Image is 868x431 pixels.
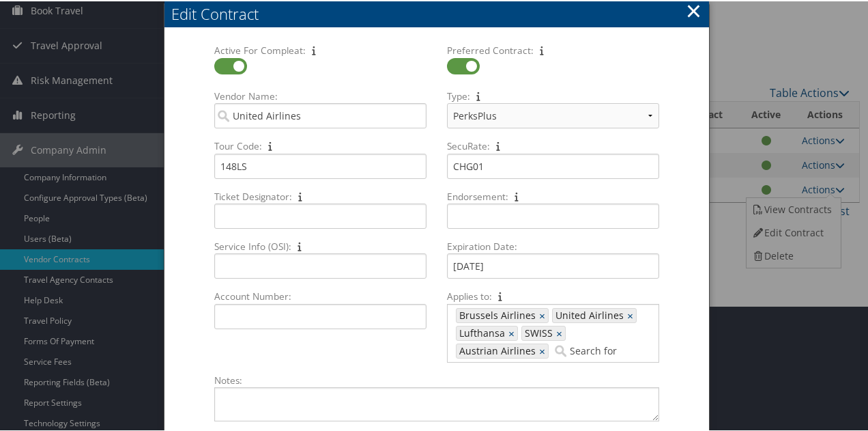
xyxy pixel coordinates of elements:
input: Tour Code: [214,152,426,178]
input: Ticket Designator: [214,202,426,227]
span: Lufthansa [457,325,505,339]
a: × [539,343,548,357]
span: SWISS [522,325,553,339]
label: Preferred Contract: [442,42,665,56]
label: SecuRate: [442,138,665,152]
input: Expiration Date: [447,252,659,277]
div: Edit Contract [171,2,709,23]
a: × [539,307,548,321]
span: Austrian Airlines [457,343,536,357]
label: Vendor Name: [209,88,432,102]
label: Account Number: [209,288,432,302]
a: × [508,325,517,339]
input: Endorsement: [447,202,659,227]
label: Endorsement: [442,189,665,202]
textarea: Notes: [214,386,659,420]
label: Tour Code: [209,138,432,152]
select: Type: [447,102,659,127]
label: Expiration Date: [442,238,665,252]
input: SecuRate: [447,152,659,178]
input: Applies to: Brussels Airlines×United Airlines×Lufthansa×SWISS×Austrian Airlines× [552,343,628,357]
input: Service Info (OSI): [214,252,426,277]
span: United Airlines [553,307,624,321]
label: Notes: [209,372,665,386]
input: Account Number: [214,303,426,328]
label: Ticket Designator: [209,189,432,202]
label: Type: [442,88,665,102]
a: × [556,325,565,339]
span: Brussels Airlines [457,307,536,321]
input: Vendor Name: [214,102,426,127]
label: Applies to: [442,288,665,302]
label: Service Info (OSI): [209,238,432,252]
label: Active For Compleat: [209,42,432,56]
a: × [627,307,636,321]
